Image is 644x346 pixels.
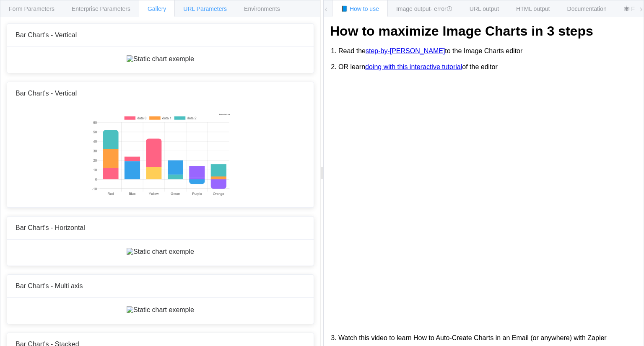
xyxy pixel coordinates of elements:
[567,5,607,12] span: Documentation
[91,114,230,197] img: Static chart exemple
[127,306,194,314] img: Static chart exemple
[470,5,499,12] span: URL output
[16,224,85,231] span: Bar Chart's - Horizontal
[338,330,637,346] li: Watch this video to learn How to Auto-Create Charts in an Email (or anywhere) with Zapier
[431,5,452,12] span: - error
[148,5,166,12] span: Gallery
[396,5,452,12] span: Image output
[330,23,637,39] h1: How to maximize Image Charts in 3 steps
[244,5,280,12] span: Environments
[365,63,462,71] a: doing with this interactive tutorial
[9,5,55,12] span: Form Parameters
[516,5,550,12] span: HTML output
[338,43,637,59] li: Read the to the Image Charts editor
[338,59,637,75] li: OR learn of the editor
[127,248,194,256] img: Static chart exemple
[183,5,227,12] span: URL Parameters
[72,5,130,12] span: Enterprise Parameters
[127,55,194,63] img: Static chart exemple
[341,5,379,12] span: 📘 How to use
[16,282,83,289] span: Bar Chart's - Multi axis
[366,47,445,55] a: step-by-[PERSON_NAME]
[16,31,77,39] span: Bar Chart's - Vertical
[16,90,77,97] span: Bar Chart's - Vertical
